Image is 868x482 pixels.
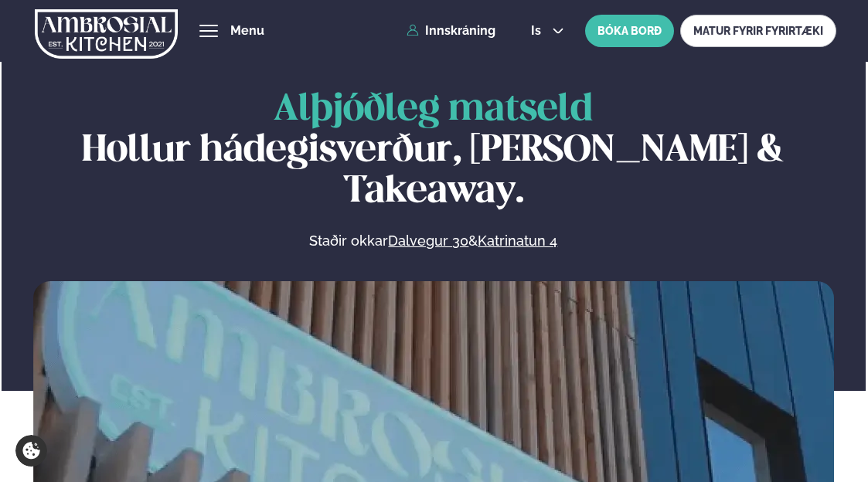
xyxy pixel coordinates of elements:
h1: Hollur hádegisverður, [PERSON_NAME] & Takeaway. [33,90,834,213]
a: Dalvegur 30 [388,232,468,250]
a: Innskráning [407,24,495,38]
img: logo [35,2,178,66]
a: Katrinatun 4 [478,232,557,250]
button: hamburger [199,22,218,40]
a: Cookie settings [15,435,47,467]
button: is [519,25,577,37]
p: Staðir okkar & [141,232,726,250]
span: is [531,25,546,37]
a: MATUR FYRIR FYRIRTÆKI [680,15,836,47]
button: BÓKA BORÐ [585,15,674,47]
span: Alþjóðleg matseld [274,93,593,127]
